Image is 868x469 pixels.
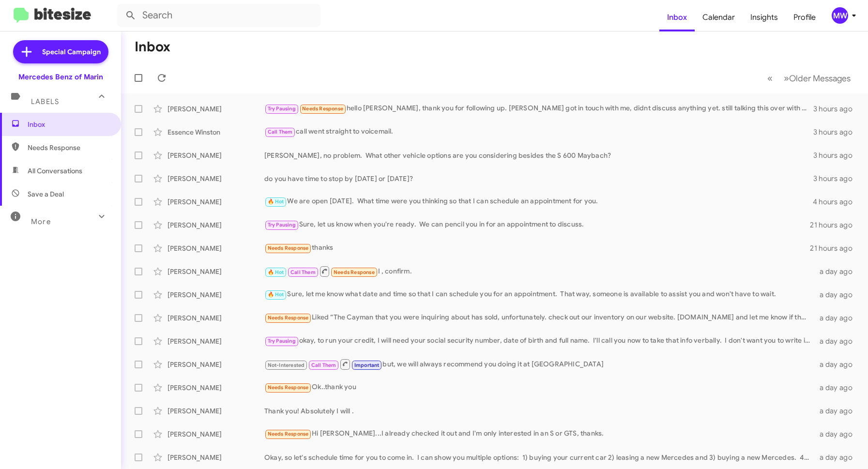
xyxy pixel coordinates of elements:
span: 🔥 Hot [268,198,284,205]
div: [PERSON_NAME] [168,429,264,439]
div: [PERSON_NAME] [168,174,264,183]
div: Ok..thank you [264,382,815,393]
span: Try Pausing [268,222,296,228]
div: but, we will always recommend you doing it at [GEOGRAPHIC_DATA] [264,358,815,370]
span: Labels [31,97,59,106]
span: Important [354,362,380,368]
div: thanks [264,242,810,254]
span: 🔥 Hot [268,269,284,275]
div: 3 hours ago [813,151,860,160]
div: [PERSON_NAME] [168,313,264,323]
div: a day ago [815,453,860,462]
span: Special Campaign [42,47,101,57]
div: Mercedes Benz of Marin [18,72,103,82]
span: All Conversations [28,166,82,176]
div: a day ago [815,313,860,323]
div: [PERSON_NAME] [168,151,264,160]
div: [PERSON_NAME] [168,290,264,300]
button: MW [823,7,857,24]
div: [PERSON_NAME] [168,220,264,230]
div: a day ago [815,383,860,393]
button: Previous [761,68,778,88]
div: MW [832,7,848,24]
span: « [767,72,773,84]
div: a day ago [815,429,860,439]
span: Try Pausing [268,106,296,112]
input: Search [117,4,320,27]
span: » [784,72,789,84]
div: 4 hours ago [813,197,860,207]
span: Needs Response [302,106,343,112]
div: 3 hours ago [813,104,860,114]
div: 21 hours ago [810,243,860,253]
div: Essence Winston [168,127,264,137]
div: [PERSON_NAME] [168,267,264,276]
div: [PERSON_NAME] [168,104,264,114]
span: Needs Response [268,315,309,321]
span: Call Them [268,129,293,135]
span: Needs Response [334,269,375,275]
div: [PERSON_NAME] [168,197,264,207]
span: 🔥 Hot [268,291,284,298]
span: More [31,217,51,226]
a: Insights [743,3,786,31]
div: [PERSON_NAME] [168,360,264,369]
span: Try Pausing [268,338,296,344]
span: Inbox [28,120,110,129]
span: Needs Response [268,245,309,251]
span: Needs Response [28,143,110,152]
a: Special Campaign [13,40,108,63]
div: do you have time to stop by [DATE] or [DATE]? [264,174,813,183]
span: Not-Interested [268,362,305,368]
div: [PERSON_NAME] [168,336,264,346]
div: Liked “The Cayman that you were inquiring about has sold, unfortunately. check out our inventory ... [264,312,815,323]
button: Next [778,68,856,88]
div: a day ago [815,267,860,276]
div: okay, to run your credit, I will need your social security number, date of birth and full name. I... [264,335,815,347]
div: hello [PERSON_NAME], thank you for following up. [PERSON_NAME] got in touch with me, didnt discus... [264,103,813,114]
div: [PERSON_NAME] [168,243,264,253]
div: a day ago [815,336,860,346]
div: a day ago [815,290,860,300]
div: Sure, let us know when you're ready. We can pencil you in for an appointment to discuss. [264,219,810,230]
div: Thank you! Absolutely I will . [264,406,815,416]
div: I , confirm. [264,265,815,277]
a: Calendar [695,3,743,31]
span: Save a Deal [28,189,64,199]
nav: Page navigation example [762,68,856,88]
div: [PERSON_NAME] [168,383,264,393]
div: Sure, let me know what date and time so that I can schedule you for an appointment. That way, som... [264,289,815,300]
div: a day ago [815,360,860,369]
span: Call Them [311,362,336,368]
a: Profile [786,3,823,31]
div: [PERSON_NAME] [168,453,264,462]
h1: Inbox [135,39,170,55]
div: a day ago [815,406,860,416]
a: Inbox [659,3,695,31]
div: Okay, so let's schedule time for you to come in. I can show you multiple options: 1) buying your ... [264,453,815,462]
div: Hi [PERSON_NAME]...I already checked it out and I'm only interested in an S or GTS, thanks. [264,428,815,439]
span: Needs Response [268,384,309,391]
span: Older Messages [789,73,851,84]
div: [PERSON_NAME], no problem. What other vehicle options are you considering besides the S 600 Maybach? [264,151,813,160]
div: call went straight to voicemail. [264,126,813,137]
div: [PERSON_NAME] [168,406,264,416]
div: We are open [DATE]. What time were you thinking so that I can schedule an appointment for you. [264,196,813,207]
div: 21 hours ago [810,220,860,230]
span: Needs Response [268,431,309,437]
div: 3 hours ago [813,127,860,137]
span: Call Them [290,269,316,275]
div: 3 hours ago [813,174,860,183]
